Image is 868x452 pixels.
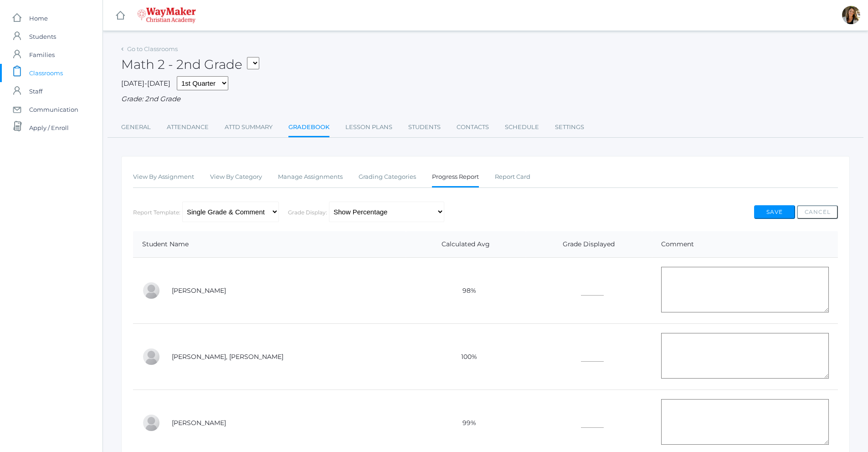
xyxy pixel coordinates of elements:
button: Save [754,205,795,219]
th: Calculated Avg [406,231,526,258]
a: Students [408,118,441,136]
a: Grading Categories [359,168,416,186]
div: Grade: 2nd Grade [121,94,850,104]
a: Gradebook [288,118,329,138]
a: Attd Summary [225,118,272,136]
div: Graham Bassett [142,281,160,300]
a: Go to Classrooms [127,45,178,52]
img: 4_waymaker-logo-stack-white.png [137,7,196,23]
a: View By Assignment [133,168,194,186]
a: View By Category [210,168,262,186]
a: Lesson Plans [345,118,392,136]
div: Macy Hardisty [142,414,160,432]
span: Students [29,27,56,46]
a: Settings [555,118,584,136]
a: Progress Report [432,168,479,187]
a: [PERSON_NAME] [172,286,226,295]
span: [DATE]-[DATE] [121,79,170,88]
th: Comment [652,231,838,258]
span: Home [29,9,48,27]
a: Contacts [457,118,489,136]
a: [PERSON_NAME] [172,419,226,427]
span: Staff [29,82,42,100]
h2: Math 2 - 2nd Grade [121,57,259,72]
label: Report Template: [133,209,180,216]
span: Apply / Enroll [29,119,69,137]
a: Attendance [167,118,209,136]
th: Grade Displayed [526,231,652,258]
a: Schedule [505,118,539,136]
td: 98% [406,257,526,323]
a: [PERSON_NAME], [PERSON_NAME] [172,353,283,361]
span: Communication [29,100,78,119]
div: Sullivan Clyne [142,348,160,366]
span: Classrooms [29,64,63,82]
div: Amber Farnes [842,6,860,24]
a: Manage Assignments [278,168,343,186]
label: Grade Display: [288,209,327,216]
th: Student Name [133,231,406,258]
span: Families [29,46,55,64]
button: Cancel [797,205,838,219]
a: Report Card [495,168,530,186]
td: 100% [406,323,526,390]
a: General [121,118,151,136]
